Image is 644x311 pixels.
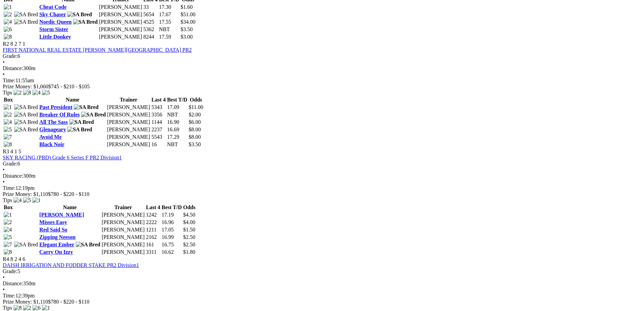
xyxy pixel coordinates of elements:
td: [PERSON_NAME] [107,126,150,133]
a: All The Sass [39,119,68,125]
td: 17.59 [159,34,180,40]
div: 350m [3,281,641,287]
img: SA Bred [76,242,100,248]
span: $34.00 [181,19,195,25]
img: 1 [4,104,12,110]
img: SA Bred [14,119,38,125]
td: 1211 [146,226,161,233]
td: 17.29 [167,134,188,140]
span: $745 - $210 - $105 [48,84,90,89]
td: 16.90 [167,119,188,126]
td: [PERSON_NAME] [101,234,145,241]
td: [PERSON_NAME] [101,226,145,233]
div: 12:39pm [3,293,641,299]
a: Sky Chaser [39,12,66,17]
img: 4 [4,19,12,25]
td: [PERSON_NAME] [99,34,142,40]
img: SA Bred [14,19,38,25]
td: 17.67 [159,11,180,18]
span: $2.00 [189,112,201,117]
span: $8.00 [189,134,201,140]
a: Misses Easy [39,219,67,225]
td: [PERSON_NAME] [107,111,150,118]
span: • [3,287,5,292]
img: SA Bred [67,127,92,133]
a: Avoid Me [39,134,62,140]
img: SA Bred [73,19,98,25]
img: 6 [4,26,12,32]
span: $11.00 [189,104,203,110]
td: 4525 [143,19,158,25]
img: 1 [4,212,12,218]
th: Best T/D [161,204,182,211]
img: 8 [23,90,31,96]
td: 1242 [146,212,161,218]
img: SA Bred [69,119,94,125]
a: Zipping Neeson [39,234,75,240]
div: 12:19pm [3,185,641,191]
td: 2237 [151,126,166,133]
td: 16.62 [161,249,182,256]
td: [PERSON_NAME] [99,26,142,33]
img: 5 [4,127,12,133]
span: $4.50 [183,212,195,218]
img: 8 [4,34,12,40]
td: 17.09 [167,104,188,111]
img: 2 [4,12,12,18]
a: Cheat Code [39,4,66,10]
div: 300m [3,173,641,179]
span: $3.00 [181,34,193,40]
td: [PERSON_NAME] [101,219,145,226]
span: Time: [3,293,16,298]
img: 1 [32,197,41,203]
span: Distance: [3,65,23,71]
td: NBT [167,141,188,148]
th: Last 4 [146,204,161,211]
img: 8 [4,141,12,148]
a: SKY RACING (PBD) Grade 6 Series F PR2 Division1 [3,155,122,160]
span: Distance: [3,281,23,286]
img: SA Bred [14,127,38,133]
td: NBT [167,111,188,118]
img: SA Bred [67,12,92,18]
a: FIRST NATIONAL REAL ESTATE [PERSON_NAME][GEOGRAPHIC_DATA] PR2 [3,47,192,53]
div: 11:55am [3,77,641,84]
td: 2162 [146,234,161,241]
a: Past President [39,104,72,110]
td: [PERSON_NAME] [101,241,145,248]
div: Prize Money: $1,110 [3,299,641,305]
img: 4 [32,90,41,96]
img: 4 [4,227,12,233]
td: 16.75 [161,241,182,248]
img: SA Bred [74,104,98,110]
span: • [3,167,5,173]
th: Name [39,96,106,103]
span: Time: [3,185,16,191]
td: 5654 [143,11,158,18]
th: Trainer [107,96,150,103]
span: Box [4,97,13,103]
td: 3356 [151,111,166,118]
span: • [3,71,5,77]
td: 16 [151,141,166,148]
img: 4 [4,119,12,125]
span: Tips [3,197,12,203]
td: 5343 [151,104,166,111]
td: 33 [143,4,158,10]
span: R3 [3,149,9,154]
td: 16.96 [161,219,182,226]
span: $1.50 [183,227,195,232]
img: 5 [42,90,50,96]
img: 5 [4,234,12,240]
td: 3311 [146,249,161,256]
a: Nordic Queen [39,19,72,25]
th: Best T/D [167,96,188,103]
th: Name [39,204,100,211]
span: $51.00 [181,12,195,17]
td: 17.30 [159,4,180,10]
a: DAISH IRRIGATION AND FODDER STAKE PR2 Division1 [3,262,139,268]
span: • [3,179,5,185]
a: [PERSON_NAME] [39,212,84,218]
span: Box [4,204,13,210]
td: 5362 [143,26,158,33]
